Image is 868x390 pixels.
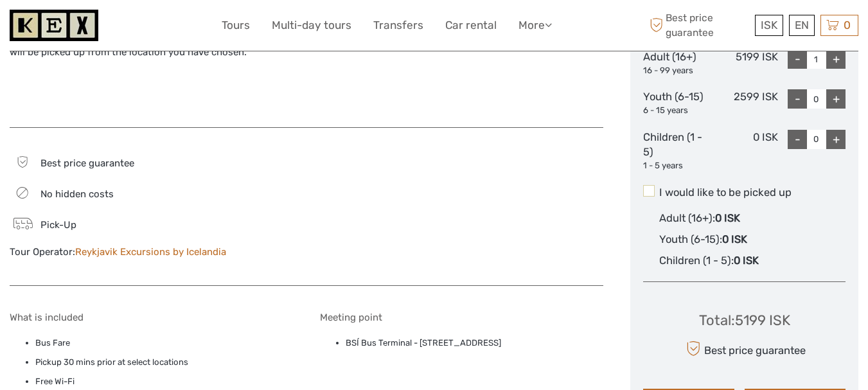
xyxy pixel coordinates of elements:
div: Tour Operator: [10,245,293,259]
li: Bus Fare [35,336,293,350]
span: ISK [761,19,777,31]
div: 6 - 15 years [643,105,711,117]
button: Open LiveChat chat widget [148,20,163,35]
div: - [788,49,807,69]
span: Children (1 - 5) : [659,254,734,267]
a: More [518,16,552,35]
span: Best price guarantee [646,11,752,39]
p: We're away right now. Please check back later! [18,22,145,33]
div: Children (1 - 5) [643,130,711,172]
h5: What is included [10,312,293,323]
div: + [826,130,846,149]
li: BSÍ Bus Terminal - [STREET_ADDRESS] [346,336,603,350]
div: 0 ISK [711,130,778,172]
a: Transfers [373,16,423,35]
div: 1 - 5 years [643,160,711,172]
div: 5199 ISK [711,49,778,76]
div: Adult (16+) [643,49,711,76]
span: 0 ISK [722,233,747,245]
span: 0 [842,19,853,31]
a: Reykjavik Excursions by Icelandia [75,246,226,258]
label: I would like to be picked up [643,185,846,200]
div: + [826,89,846,109]
div: EN [789,15,815,36]
span: 0 ISK [734,254,759,267]
h5: Meeting point [320,312,603,323]
li: Pickup 30 mins prior at select locations [35,355,293,369]
div: Best price guarantee [683,337,806,360]
span: Youth (6-15) : [659,233,722,245]
div: Youth (6-15) [643,89,711,116]
div: Total : 5199 ISK [699,310,790,330]
span: Best price guarantee [40,157,134,169]
a: Car rental [445,16,497,35]
a: Multi-day tours [272,16,351,35]
span: No hidden costs [40,188,114,200]
div: - [788,130,807,149]
li: Free Wi-Fi [35,375,293,389]
span: Pick-Up [40,219,76,231]
img: 1261-44dab5bb-39f8-40da-b0c2-4d9fce00897c_logo_small.jpg [10,10,98,41]
div: - [788,89,807,109]
a: Tours [222,16,250,35]
div: + [826,49,846,69]
div: 16 - 99 years [643,65,711,77]
span: Adult (16+) : [659,212,715,224]
span: 0 ISK [715,212,740,224]
div: 2599 ISK [711,89,778,116]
